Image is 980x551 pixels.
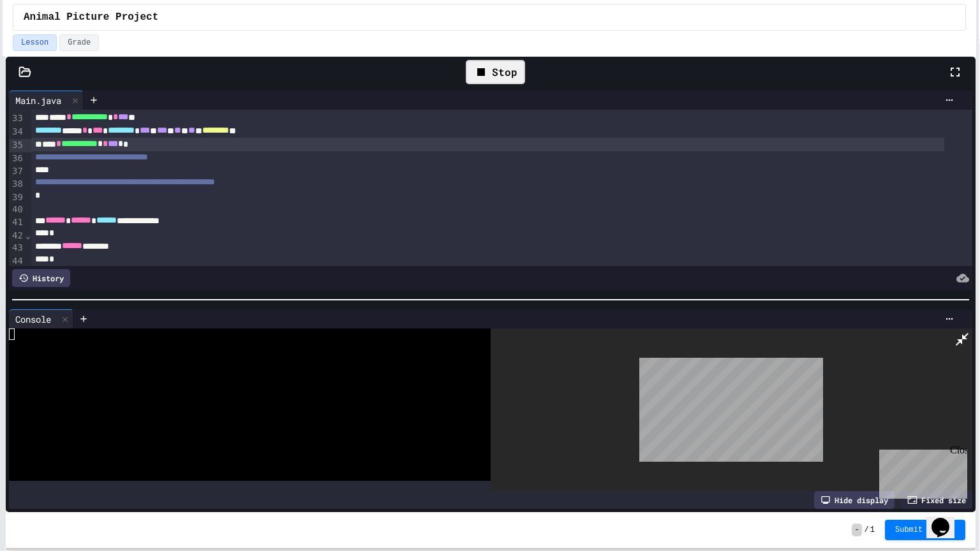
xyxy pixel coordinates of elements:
[9,191,25,204] div: 39
[874,444,967,499] iframe: chat widget
[9,178,25,191] div: 38
[814,491,895,509] div: Hide display
[895,525,955,535] span: Submit Answer
[885,520,965,540] button: Submit Answer
[9,94,68,107] div: Main.java
[852,524,861,536] span: -
[9,165,25,178] div: 37
[9,255,25,268] div: 44
[9,309,73,328] div: Console
[9,139,25,152] div: 35
[870,525,875,535] span: 1
[901,491,972,509] div: Fixed size
[9,242,25,255] div: 43
[9,112,25,126] div: 33
[24,10,158,25] span: Animal Picture Project
[13,34,57,51] button: Lesson
[9,230,25,242] div: 42
[59,34,99,51] button: Grade
[25,230,31,240] span: Fold line
[5,5,88,81] div: Chat with us now!Close
[926,500,967,538] iframe: chat widget
[9,126,25,139] div: 34
[9,91,84,110] div: Main.java
[865,525,869,535] span: /
[9,152,25,166] div: 36
[9,216,25,230] div: 41
[9,203,25,216] div: 40
[466,60,525,84] div: Stop
[12,269,70,287] div: History
[9,312,57,326] div: Console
